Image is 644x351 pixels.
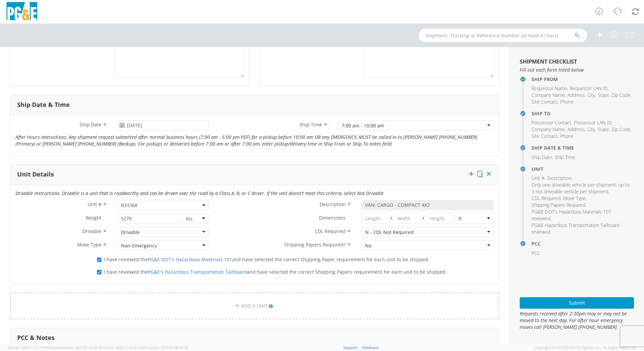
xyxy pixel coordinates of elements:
div: Drivable [121,229,140,236]
span: Weight [86,214,101,221]
span: Server: 2025.17.0-1194904eeae [8,345,102,350]
li: , [568,92,586,99]
a: Support [343,345,358,350]
span: Dimensions [319,214,346,221]
h4: Ship To [532,111,634,116]
i: After Hours Instructions: Any shipment request submitted after normal business hours (7:00 am - 5... [15,134,477,147]
li: , [563,195,587,202]
span: Address [568,92,585,98]
span: Zip Code [612,126,631,132]
li: , [532,99,558,105]
span: Description [547,175,572,181]
img: pge-logo-06675f144f4cfa6a6814.png [5,2,39,22]
span: Unit # [88,201,101,207]
span: CDL Required [315,228,346,234]
span: I have reviewed the and have selected the correct Shipping Paper requirement for each unit to be ... [104,256,429,263]
span: City [587,126,595,132]
span: State [598,92,609,98]
input: Length [361,213,389,224]
h3: PCC & Notes [17,335,55,341]
span: B33368 [121,202,205,208]
div: 7:00 am - 10:00 am [342,122,384,129]
span: Site Contact [532,133,557,139]
span: Requests received after 2:30pm may or may not be moved to the next day. For after hour emergency ... [520,310,634,330]
li: , [532,182,632,195]
span: State [598,126,609,132]
div: N - CDL Not Required [365,229,414,236]
li: , [598,92,610,99]
input: Width [393,213,421,224]
span: Ship Time [555,154,575,160]
input: Height [426,213,453,224]
span: Unit # [532,175,545,181]
li: , [532,208,632,222]
span: PG&E Hazardous Transportation Tailboard reviewed [532,222,619,235]
span: Ship Time [299,121,322,128]
span: Phone [560,99,574,105]
i: Drivable Instructions: Drivable is a unit that is roadworthy and can be driven over the road by a... [15,190,384,196]
span: Possessor Contact [532,119,571,126]
span: I have reviewed the and have selected the correct Shipping Papers requirement for each unit to be... [104,269,447,275]
li: , [532,175,546,182]
span: Fill out each form listed below [520,67,634,73]
li: , [612,126,632,133]
span: master, [DATE] 10:32:38 [61,345,102,350]
span: B33368 [117,200,209,210]
span: Copyright © [DATE]-[DATE] Agistix Inc., All Rights Reserved [534,345,636,350]
span: Phone [560,133,574,139]
input: I have reviewed thePG&E DOT's Hazardous Materials 101and have selected the correct Shipping Paper... [97,258,101,262]
span: Site Contact [532,99,557,105]
h4: Unit [532,166,634,171]
li: , [587,92,596,99]
span: Only one driveable vehicle per shipment, up to 3 not driveable vehicle per shipment [532,182,630,195]
strong: Shipment Checklist [520,58,577,65]
span: Requestor LAN ID [570,85,608,91]
li: , [532,154,553,161]
span: Ship Date [79,121,101,128]
span: Address [568,126,585,132]
span: Description [320,201,346,207]
span: Move Type [77,241,101,248]
span: Requestor Name [532,85,567,91]
a: ADD A UNIT [10,292,499,319]
h4: Ship From [532,77,634,82]
span: Zip Code [612,92,631,98]
li: , [574,119,613,126]
a: PG&E's Hazardous Transportation Tailboard [148,269,247,275]
h4: Ship Date & Time [532,145,634,150]
span: PG&E DOT's Hazardous Materials 101 reviewed [532,208,611,222]
span: Shipping Papers Required? [284,241,346,248]
input: I have reviewed thePG&E's Hazardous Transportation Tailboardand have selected the correct Shippin... [97,270,101,274]
li: , [532,85,568,92]
a: PG&E DOT's Hazardous Materials 101 [148,256,232,263]
span: Shipping Papers Required [532,202,585,208]
h3: Unit Details [17,171,54,178]
li: , [568,126,586,133]
h4: PCC [532,241,634,246]
div: Non-Emergency [121,242,157,249]
span: Company Name [532,126,565,132]
span: master, [DATE] 08:44:05 [147,345,188,350]
span: X [389,213,394,224]
span: City [587,92,595,98]
li: , [532,195,561,202]
span: Possessor LAN ID [574,119,612,126]
input: Shipment, Tracking or Reference Number (at least 4 chars) [419,29,587,42]
span: X [421,213,426,224]
li: , [532,202,586,208]
button: Submit [520,297,634,309]
li: , [532,119,572,126]
span: Drivable [83,228,101,234]
a: Feedback [362,345,379,350]
span: Ship Date [532,154,552,160]
li: , [598,126,610,133]
h3: Ship Date & Time [17,102,70,108]
span: Client: 2025.17.0-cb14447 [103,345,188,350]
span: Move Type [563,195,586,201]
li: , [612,92,632,99]
li: , [532,92,566,99]
li: , [532,133,558,140]
span: PCC [532,250,540,256]
li: , [547,175,573,182]
span: CDL Required [532,195,560,201]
